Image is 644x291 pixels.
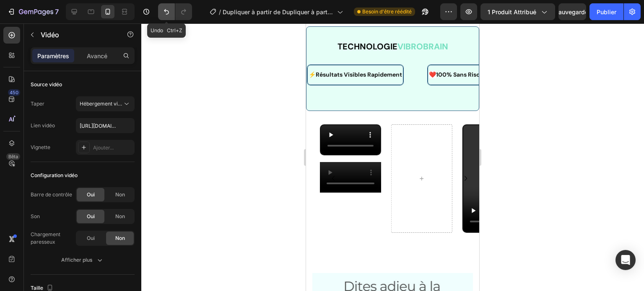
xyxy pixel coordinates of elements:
[31,172,78,178] font: Configuration vidéo
[31,191,72,198] font: Barre de contrôle
[158,3,192,20] div: Annuler/Rétablir
[76,96,135,111] button: Hébergement vidéo
[41,30,112,40] p: Vidéo
[589,3,623,20] button: Publier
[123,46,226,57] p: 100% Sans Risque & Sans Douleur
[93,144,114,151] font: Ajouter...
[87,235,95,241] font: Oui
[558,3,586,20] button: Sauvegarder
[488,8,536,15] font: 1 produit attribué
[15,102,74,131] video: Video
[223,8,333,24] font: Dupliquer à partir de Dupliquer à partir de la page produit - [DATE] 00:06:13
[14,139,75,169] video: Video
[87,213,95,219] font: Oui
[31,213,40,219] font: Son
[555,8,590,15] font: Sauvegarder
[21,148,34,162] button: Carousel Back Arrow
[37,52,69,59] font: Paramètres
[31,144,50,150] font: Vignette
[41,31,59,39] font: Vidéo
[87,191,95,198] font: Oui
[31,285,43,291] font: Taille
[153,148,166,162] button: Carousel Next Arrow
[76,118,135,133] input: Insérer l'URL de la vidéo ici
[31,252,135,268] button: Afficher plus
[87,52,107,59] font: Avancé
[31,122,55,129] font: Lien vidéo
[597,8,616,15] font: Publier
[31,231,60,245] font: Chargement paresseux
[31,100,44,107] font: Taper
[123,47,130,55] span: ❤️
[10,90,18,95] font: 450
[115,191,125,198] font: Non
[157,102,216,207] video: Video
[80,100,127,107] font: Hébergement vidéo
[61,257,92,263] font: Afficher plus
[31,81,62,88] font: Source vidéo
[115,213,125,219] font: Non
[8,154,18,160] font: Bêta
[306,23,479,291] iframe: Zone de conception
[115,235,125,241] font: Non
[219,8,221,15] font: /
[362,8,412,15] font: Besoin d'être réédité
[55,8,59,16] font: 7
[3,3,62,20] button: 7
[615,250,636,270] div: Ouvrir Intercom Messenger
[480,3,555,20] button: 1 produit attribué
